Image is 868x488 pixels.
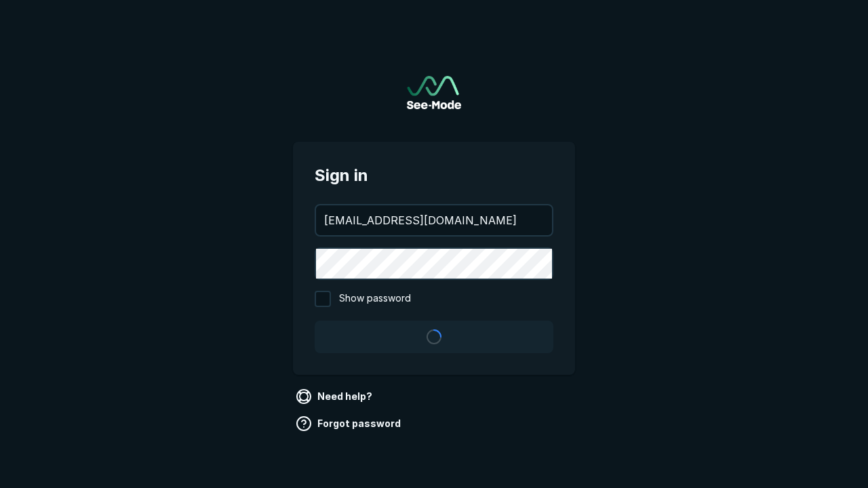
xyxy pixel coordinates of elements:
a: Go to sign in [407,76,461,109]
span: Show password [339,291,411,307]
input: your@email.com [316,205,552,235]
img: See-Mode Logo [407,76,461,109]
span: Sign in [315,163,553,188]
a: Forgot password [293,413,406,434]
a: Need help? [293,386,378,407]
